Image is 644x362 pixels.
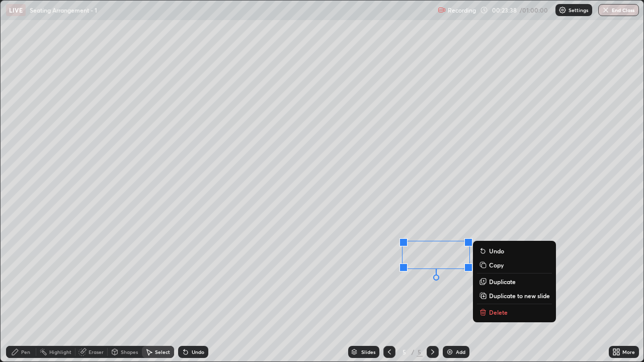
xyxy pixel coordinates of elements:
p: Duplicate to new slide [489,292,550,300]
img: class-settings-icons [558,6,567,14]
div: Pen [21,349,30,354]
div: 5 [399,349,410,355]
p: Duplicate [489,278,516,286]
button: Delete [477,306,552,318]
img: add-slide-button [446,348,454,356]
div: More [622,349,635,354]
p: Undo [489,247,504,255]
button: End Class [598,4,639,16]
div: Highlight [49,349,71,354]
p: Recording [448,7,476,14]
div: Select [155,349,170,354]
img: end-class-cross [602,6,610,14]
p: Copy [489,261,504,269]
div: Undo [192,349,204,354]
button: Duplicate [477,276,552,288]
p: Seating Arrangement - 1 [30,6,97,14]
p: Settings [569,8,588,13]
img: recording.375f2c34.svg [438,6,446,14]
p: LIVE [9,6,23,14]
button: Undo [477,245,552,257]
div: Add [456,349,465,354]
button: Duplicate to new slide [477,290,552,302]
p: Delete [489,308,508,316]
div: 5 [417,347,423,356]
div: Slides [361,349,375,354]
button: Copy [477,259,552,271]
div: Shapes [121,349,138,354]
div: Eraser [89,349,104,354]
div: / [412,349,415,355]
